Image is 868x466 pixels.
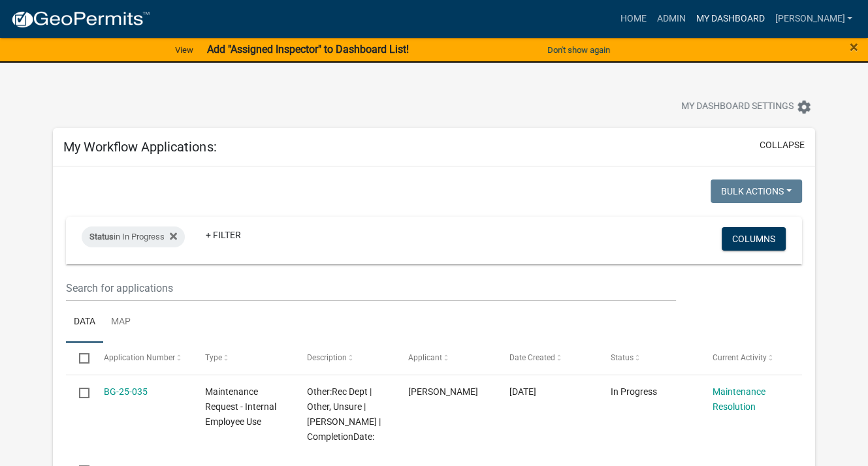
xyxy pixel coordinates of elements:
datatable-header-cell: Description [294,343,395,374]
a: Data [66,302,103,343]
button: Bulk Actions [711,179,802,203]
span: Paul Metz [408,386,478,397]
strong: Add "Assigned Inspector" to Dashboard List! [206,43,408,55]
a: Home [615,7,651,31]
span: Status [611,353,634,362]
span: Date Created [509,353,555,362]
span: My Dashboard Settings [681,99,794,115]
span: Status [89,232,114,241]
a: Maintenance Resolution [712,386,765,412]
span: In Progress [611,386,657,397]
datatable-header-cell: Current Activity [699,343,801,374]
datatable-header-cell: Date Created [497,343,598,374]
span: Type [205,353,222,362]
i: settings [796,99,812,115]
a: [PERSON_NAME] [769,7,858,31]
span: Description [306,353,346,362]
a: + Filter [195,223,251,247]
button: collapse [760,138,805,152]
a: My Dashboard [690,7,769,31]
datatable-header-cell: Status [598,343,699,374]
span: 07/28/2025 [509,386,536,397]
input: Search for applications [66,275,675,302]
span: Applicant [408,353,442,362]
a: Admin [651,7,690,31]
a: BG-25-035 [104,386,148,397]
datatable-header-cell: Select [66,343,91,374]
datatable-header-cell: Applicant [396,343,497,374]
div: in In Progress [82,226,185,247]
span: Application Number [104,353,175,362]
h5: My Workflow Applications: [63,139,216,155]
button: Don't show again [542,39,615,61]
a: Map [103,302,138,343]
button: Close [850,39,858,55]
datatable-header-cell: Type [193,343,294,374]
a: View [170,39,199,61]
span: × [850,38,858,56]
span: Maintenance Request - Internal Employee Use [205,386,276,427]
button: Columns [722,227,786,251]
span: Current Activity [712,353,766,362]
span: Other:Rec Dept | Other, Unsure | Paul | CompletionDate: [306,386,380,441]
button: My Dashboard Settingssettings [671,94,822,119]
datatable-header-cell: Application Number [91,343,193,374]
